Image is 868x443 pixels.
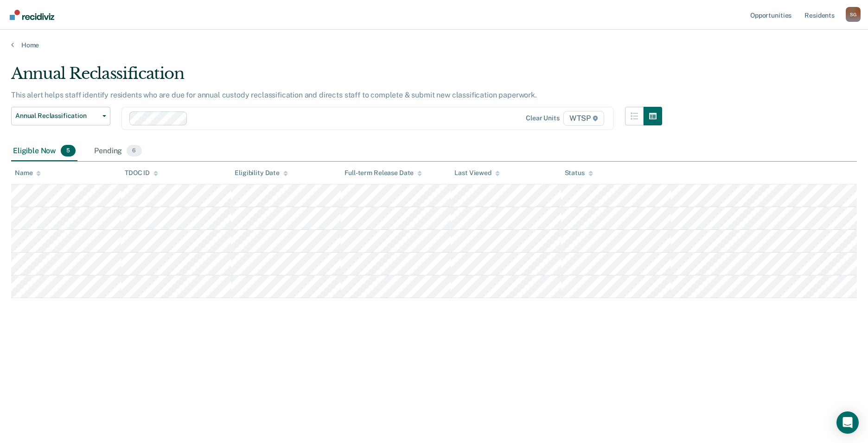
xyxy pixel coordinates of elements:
[846,7,861,22] div: S G
[15,112,99,120] span: Annual Reclassification
[846,7,861,22] button: Profile dropdown button
[61,145,76,157] span: 5
[11,107,110,125] button: Annual Reclassification
[11,41,857,49] a: Home
[11,141,77,162] div: Eligible Now5
[235,169,288,177] div: Eligibility Date
[836,411,859,434] div: Open Intercom Messenger
[563,111,604,126] span: WTSP
[345,169,422,177] div: Full-term Release Date
[127,145,141,157] span: 6
[10,10,54,20] img: Recidiviz
[15,169,41,177] div: Name
[125,169,158,177] div: TDOC ID
[92,141,143,162] div: Pending6
[526,114,560,122] div: Clear units
[454,169,499,177] div: Last Viewed
[11,91,537,99] p: This alert helps staff identify residents who are due for annual custody reclassification and dir...
[565,169,593,177] div: Status
[11,64,662,91] div: Annual Reclassification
